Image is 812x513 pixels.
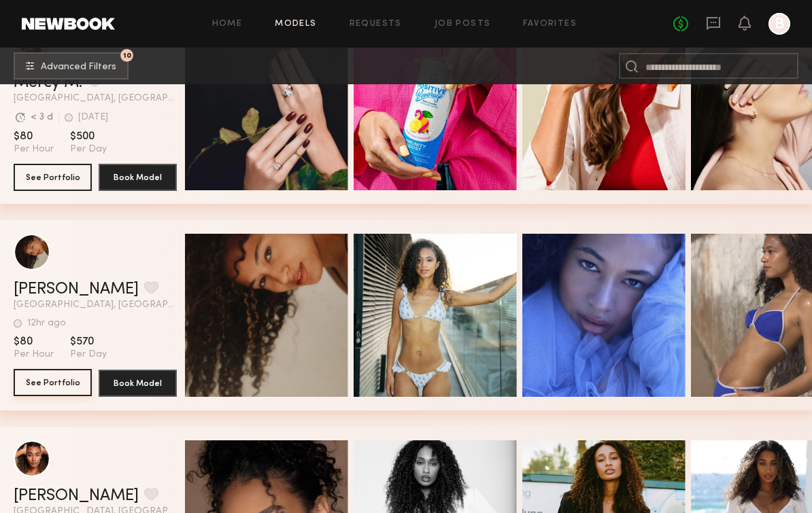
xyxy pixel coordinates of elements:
div: 12hr ago [27,319,66,328]
span: $80 [14,130,54,143]
a: Requests [350,20,402,29]
button: Book Model [99,164,177,191]
button: See Portfolio [14,164,92,191]
a: Home [212,20,243,29]
div: < 3 d [31,113,53,122]
a: See Portfolio [14,370,92,397]
div: [DATE] [78,113,108,122]
span: $570 [70,335,107,349]
span: 10 [123,52,131,58]
a: [PERSON_NAME] [14,281,139,298]
span: Per Day [70,143,107,156]
span: Advanced Filters [41,63,116,72]
a: Favorites [523,20,577,29]
a: B [768,13,790,35]
a: Models [275,20,316,29]
span: Per Day [70,349,107,361]
a: [PERSON_NAME] [14,488,139,504]
span: $500 [70,130,107,143]
span: $80 [14,335,54,349]
button: Book Model [99,370,177,397]
span: Per Hour [14,349,54,361]
a: Job Posts [435,20,491,29]
button: See Portfolio [14,369,92,396]
button: 10Advanced Filters [14,52,129,79]
span: [GEOGRAPHIC_DATA], [GEOGRAPHIC_DATA] [14,94,177,103]
span: [GEOGRAPHIC_DATA], [GEOGRAPHIC_DATA] [14,300,177,310]
span: Per Hour [14,143,54,156]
